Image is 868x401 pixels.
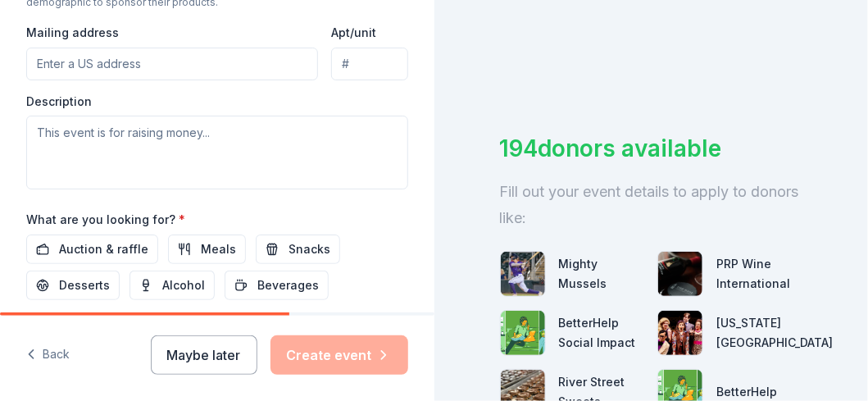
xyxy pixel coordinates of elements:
[59,276,110,295] span: Desserts
[26,25,119,41] label: Mailing address
[256,235,340,264] button: Snacks
[331,25,376,41] label: Apt/unit
[501,252,545,296] img: photo for Mighty Mussels
[559,254,645,294] div: Mighty Mussels
[500,131,803,166] div: 194 donors available
[225,271,329,300] button: Beverages
[501,311,545,355] img: photo for BetterHelp Social Impact
[26,48,318,80] input: Enter a US address
[151,335,257,375] button: Maybe later
[26,235,158,264] button: Auction & raffle
[331,48,407,80] input: #
[257,276,319,295] span: Beverages
[716,254,802,294] div: PRP Wine International
[559,313,645,353] div: BetterHelp Social Impact
[26,271,120,300] button: Desserts
[201,239,236,259] span: Meals
[658,252,702,296] img: photo for PRP Wine International
[500,179,803,231] div: Fill out your event details to apply to donors like:
[130,271,215,300] button: Alcohol
[716,313,833,353] div: [US_STATE][GEOGRAPHIC_DATA]
[289,239,330,259] span: Snacks
[26,212,185,228] label: What are you looking for?
[162,276,205,295] span: Alcohol
[26,338,70,372] button: Back
[59,239,148,259] span: Auction & raffle
[26,93,92,110] label: Description
[658,311,702,355] img: photo for Florida Repertory Theatre
[168,235,246,264] button: Meals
